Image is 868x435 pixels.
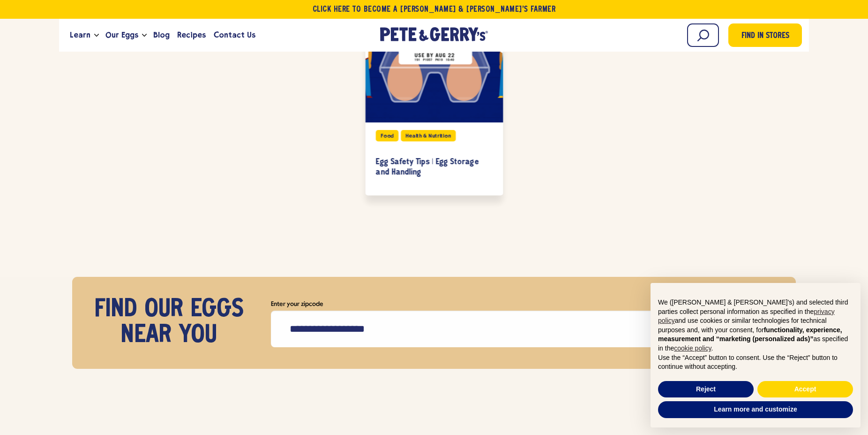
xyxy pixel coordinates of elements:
[658,381,754,398] button: Reject
[375,157,492,177] h3: Egg Safety Tips | Egg Storage and Handling
[658,298,853,353] p: We ([PERSON_NAME] & [PERSON_NAME]'s) and selected third parties collect personal information as s...
[66,23,94,48] a: Learn
[94,297,244,349] h3: Find Our Eggs Near you
[153,29,170,41] span: Blog
[728,23,802,47] a: Find in Stores
[105,29,138,41] span: Our Eggs
[741,30,789,43] span: Find in Stores
[375,148,492,186] a: Egg Safety Tips | Egg Storage and Handling
[210,23,259,48] a: Contact Us
[400,130,455,141] div: Health & Nutrition
[142,34,147,37] button: Open the dropdown menu for Our Eggs
[177,29,206,41] span: Recipes
[70,29,90,41] span: Learn
[94,34,99,37] button: Open the dropdown menu for Learn
[214,29,255,41] span: Contact Us
[687,23,719,47] input: Search
[658,401,853,418] button: Learn more and customize
[658,353,853,372] p: Use the “Accept” button to consent. Use the “Reject” button to continue without accepting.
[102,23,142,48] a: Our Eggs
[757,381,853,398] button: Accept
[674,344,711,352] a: cookie policy
[150,23,173,48] a: Blog
[271,298,774,310] label: Enter your zipcode
[173,23,210,48] a: Recipes
[375,130,398,141] div: Food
